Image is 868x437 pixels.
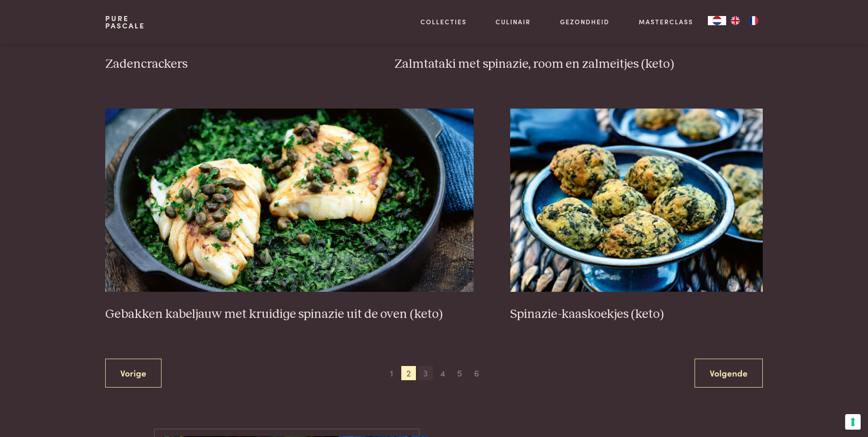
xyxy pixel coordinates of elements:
span: 4 [435,366,450,381]
a: Gebakken kabeljauw met kruidige spinazie uit de oven (keto) Gebakken kabeljauw met kruidige spina... [105,109,474,322]
a: FR [744,16,763,25]
a: Volgende [695,359,763,388]
a: Spinazie-kaaskoekjes (keto) Spinazie-kaaskoekjes (keto) [510,109,763,322]
span: 5 [452,366,467,381]
a: Vorige [105,359,162,388]
img: Gebakken kabeljauw met kruidige spinazie uit de oven (keto) [105,109,474,292]
div: Language [708,16,726,25]
a: Gezondheid [560,17,609,27]
a: Masterclass [639,17,693,27]
span: 1 [384,366,399,381]
aside: Language selected: Nederlands [708,16,763,25]
span: 6 [469,366,484,381]
a: EN [726,16,744,25]
h3: Gebakken kabeljauw met kruidige spinazie uit de oven (keto) [105,306,474,322]
button: Uw voorkeuren voor toestemming voor trackingtechnologieën [845,414,861,430]
a: Collecties [421,17,467,27]
h3: Zadencrackers [105,56,358,72]
a: NL [708,16,726,25]
ul: Language list [726,16,763,25]
a: PurePascale [105,15,145,29]
h3: Zalmtataki met spinazie, room en zalmeitjes (keto) [394,56,763,72]
a: Culinair [496,17,531,27]
span: 3 [418,366,433,381]
h3: Spinazie-kaaskoekjes (keto) [510,306,763,322]
img: Spinazie-kaaskoekjes (keto) [510,109,763,292]
span: 2 [401,366,416,381]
